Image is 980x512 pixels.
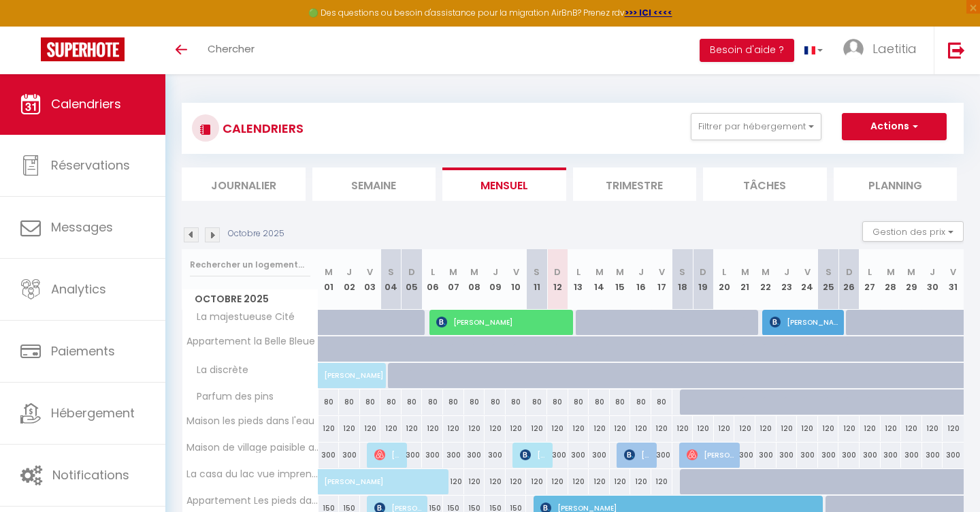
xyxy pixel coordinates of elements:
a: [PERSON_NAME] [318,363,340,389]
span: Chercher [208,42,255,56]
abbr: J [930,266,935,278]
h3: CALENDRIERS [219,113,304,144]
span: Hébergement [51,404,135,421]
abbr: D [554,266,561,278]
div: 120 [506,416,527,441]
abbr: V [950,266,956,278]
abbr: V [659,266,665,278]
span: Laetitia [872,40,917,57]
div: 300 [589,443,610,468]
abbr: J [638,266,644,278]
th: 03 [360,249,381,310]
div: 120 [422,416,443,441]
th: 23 [777,249,798,310]
div: 300 [568,443,589,468]
th: 07 [443,249,464,310]
div: 120 [318,416,340,441]
li: Semaine [312,167,436,201]
abbr: D [846,266,853,278]
abbr: L [868,266,872,278]
div: 120 [693,416,714,441]
span: [PERSON_NAME] [374,442,402,468]
span: Analytics [51,281,106,298]
th: 01 [318,249,340,310]
abbr: M [449,266,457,278]
th: 11 [526,249,547,310]
th: 05 [402,249,423,310]
div: 300 [402,443,423,468]
span: Appartement la Belle Bleue [184,336,315,347]
th: 13 [568,249,589,310]
div: 80 [568,389,589,415]
div: 120 [526,416,547,441]
div: 80 [360,389,381,415]
abbr: M [741,266,749,278]
div: 120 [755,416,777,441]
div: 80 [380,389,402,415]
abbr: M [470,266,478,278]
p: Octobre 2025 [228,227,284,240]
img: ... [843,39,864,59]
span: Maison les pieds dans l'eau [184,416,314,426]
div: 120 [568,469,589,494]
th: 22 [755,249,777,310]
div: 300 [838,443,860,468]
abbr: J [784,266,789,278]
div: 120 [610,469,631,494]
th: 18 [672,249,693,310]
th: 30 [922,249,943,310]
span: Paiements [51,342,115,359]
span: [PERSON_NAME] [624,442,652,468]
div: 80 [506,389,527,415]
div: 80 [651,389,672,415]
abbr: S [679,266,685,278]
div: 80 [630,389,651,415]
th: 21 [734,249,755,310]
abbr: D [700,266,706,278]
div: 300 [464,443,485,468]
a: ... Laetitia [833,27,934,74]
div: 120 [797,416,818,441]
div: 120 [714,416,735,441]
th: 16 [630,249,651,310]
div: 120 [568,416,589,441]
span: [PERSON_NAME] [324,355,418,381]
span: Maison de village paisible avec piscine [184,443,321,453]
div: 120 [881,416,902,441]
th: 06 [422,249,443,310]
abbr: L [722,266,726,278]
div: 120 [943,416,964,441]
img: logout [948,42,965,59]
div: 300 [818,443,839,468]
th: 12 [547,249,568,310]
li: Trimestre [573,167,697,201]
div: 120 [651,469,672,494]
span: Appartement Les pieds dans le sable [184,496,321,506]
abbr: M [762,266,770,278]
abbr: J [493,266,498,278]
li: Tâches [703,167,827,201]
th: 29 [901,249,922,310]
abbr: L [576,266,581,278]
div: 120 [860,416,881,441]
div: 120 [818,416,839,441]
div: 120 [339,416,360,441]
div: 120 [610,416,631,441]
div: 80 [547,389,568,415]
a: [PERSON_NAME] [318,469,340,495]
div: 300 [901,443,922,468]
div: 120 [485,416,506,441]
div: 120 [589,416,610,441]
span: Notifications [52,466,129,483]
th: 15 [610,249,631,310]
th: 28 [881,249,902,310]
th: 17 [651,249,672,310]
span: Réservations [51,157,130,174]
abbr: D [408,266,415,278]
div: 120 [672,416,693,441]
span: La discrète [184,363,252,378]
div: 300 [777,443,798,468]
th: 31 [943,249,964,310]
th: 09 [485,249,506,310]
button: Actions [842,113,947,140]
